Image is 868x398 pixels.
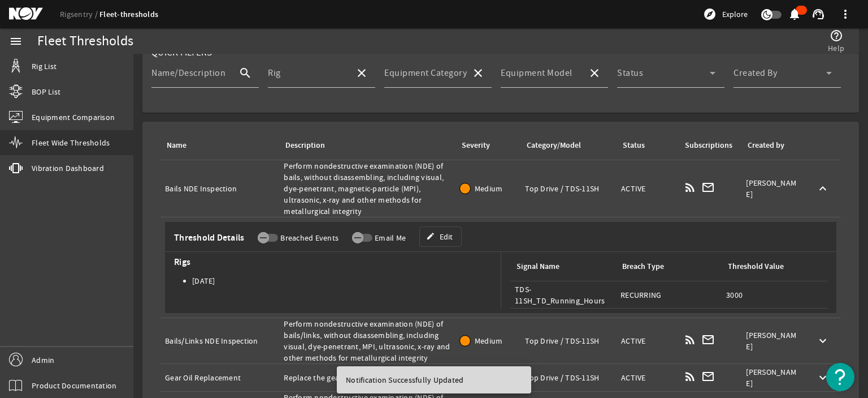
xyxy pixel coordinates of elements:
[683,370,697,383] mat-icon: rss_feed
[268,67,281,79] mat-label: Rig
[440,231,453,242] span: Edit
[165,183,275,194] div: Bails NDE Inspection
[621,372,674,383] div: ACTIVE
[685,139,732,152] div: Subscriptions
[192,276,346,286] li: [DATE]
[701,181,715,194] mat-icon: mail_outline
[726,289,823,301] div: 3000
[32,137,110,148] span: Fleet Wide Thresholds
[337,366,527,393] div: Notification Successfully Updated
[517,260,559,273] div: Signal Name
[384,67,467,79] mat-label: Equipment Category
[284,318,450,363] div: Perform nondestructive examination (NDE) of bails/links, without disassembling, including visual,...
[170,232,244,243] span: Threshold Details
[515,284,611,306] div: TDS-11SH_TD_Running_Hours
[525,335,612,346] div: Top Drive / TDS-11SH
[830,29,843,42] mat-icon: help_outline
[32,86,60,97] span: BOP List
[167,139,186,152] div: Name
[617,67,643,79] mat-label: Status
[99,9,158,20] a: Fleet-thresholds
[32,112,115,123] span: Equipment Comparison
[748,139,784,152] div: Created by
[816,182,830,195] mat-icon: keyboard_arrow_up
[460,139,512,152] div: Severity
[165,139,270,152] div: Name
[701,333,715,346] mat-icon: mail_outline
[722,8,748,20] span: Explore
[372,232,406,243] label: Email Me
[746,329,800,352] div: [PERSON_NAME]
[501,67,572,79] mat-label: Equipment Model
[426,232,435,241] mat-icon: edit
[683,333,697,346] mat-icon: rss_feed
[788,7,801,21] mat-icon: notifications
[475,336,503,346] span: Medium
[170,256,501,268] span: Rigs
[9,161,23,175] mat-icon: vibration
[32,162,104,174] span: Vibration Dashboard
[746,177,800,200] div: [PERSON_NAME]
[703,7,717,21] mat-icon: explore
[32,354,54,366] span: Admin
[525,372,612,383] div: Top Drive / TDS-11SH
[698,5,752,23] button: Explore
[462,139,490,152] div: Severity
[284,160,450,217] div: Perform nondestructive examination (NDE) of bails, without disassembling, including visual, dye-p...
[826,363,854,391] button: Open Resource Center
[816,371,830,384] mat-icon: keyboard_arrow_down
[471,66,485,80] mat-icon: close
[284,372,450,383] div: Replace the gear oil
[621,183,674,194] div: ACTIVE
[623,139,645,152] div: Status
[151,67,225,79] mat-label: Name/Description
[811,7,825,21] mat-icon: support_agent
[683,181,697,194] mat-icon: rss_feed
[60,9,99,19] a: Rigsentry
[165,335,275,346] div: Bails/Links NDE Inspection
[527,139,581,152] div: Category/Model
[701,370,715,383] mat-icon: mail_outline
[475,183,503,194] span: Medium
[32,380,116,391] span: Product Documentation
[734,67,777,79] mat-label: Created By
[525,183,612,194] div: Top Drive / TDS-11SH
[832,1,859,28] button: more_vert
[620,289,717,301] div: RECURRING
[232,66,259,80] mat-icon: search
[285,139,325,152] div: Description
[621,335,674,346] div: ACTIVE
[622,260,664,273] div: Breach Type
[728,260,784,273] div: Threshold Value
[278,232,338,243] label: Breached Events
[165,372,275,383] div: Gear Oil Replacement
[588,66,601,80] mat-icon: close
[32,61,57,72] span: Rig List
[816,334,830,348] mat-icon: keyboard_arrow_down
[746,366,800,389] div: [PERSON_NAME]
[37,36,133,47] div: Fleet Thresholds
[355,66,368,80] mat-icon: close
[419,226,462,247] a: Edit
[9,35,23,48] mat-icon: menu
[828,42,844,54] span: Help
